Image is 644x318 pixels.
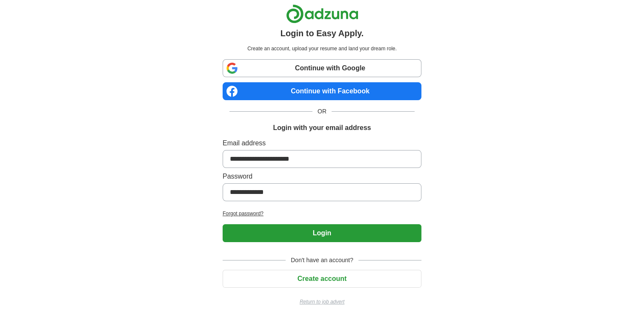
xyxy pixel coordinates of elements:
[223,270,421,288] button: Create account
[273,123,371,133] h1: Login with your email address
[223,210,421,217] a: Forgot password?
[223,171,421,182] label: Password
[223,298,421,306] a: Return to job advert
[286,4,358,23] img: Adzuna logo
[223,138,421,148] label: Email address
[223,59,421,77] a: Continue with Google
[223,224,421,242] button: Login
[280,27,364,40] h1: Login to Easy Apply.
[224,45,420,52] p: Create an account, upload your resume and land your dream role.
[223,82,421,100] a: Continue with Facebook
[223,275,421,282] a: Create account
[312,107,332,116] span: OR
[286,256,358,265] span: Don't have an account?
